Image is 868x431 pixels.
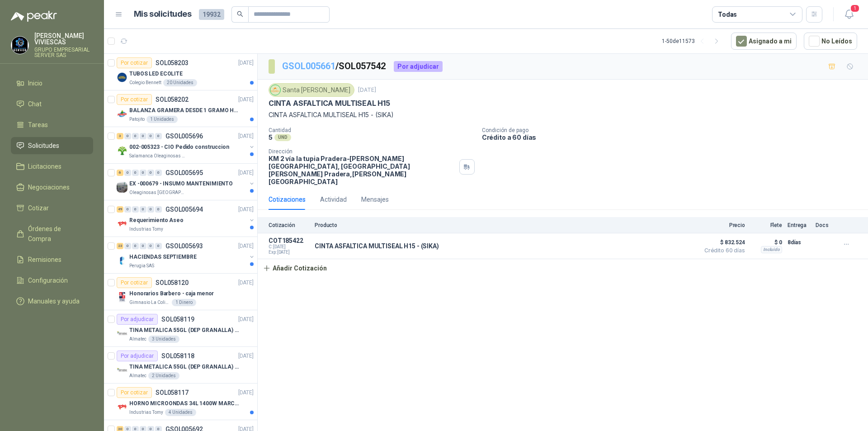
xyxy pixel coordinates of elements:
[28,255,61,265] span: Remisiones
[850,4,860,13] span: 1
[140,133,146,139] div: 0
[11,75,93,92] a: Inicio
[394,61,443,72] div: Por adjudicar
[117,167,255,196] a: 6 0 0 0 0 0 GSOL005695[DATE] Company LogoEX -000679 - INSUMO MANTENIMIENTOOleaginosas [GEOGRAPHIC...
[28,296,80,306] span: Manuales y ayuda
[28,78,42,88] span: Inicio
[269,110,857,120] p: CINTA ASFALTICA MULTISEAL H15 - (SIKA)
[28,182,70,192] span: Negociaciones
[129,289,214,298] p: Honorarios Barbero - caja menor
[104,310,257,347] a: Por adjudicarSOL058119[DATE] Company LogoTINA METALICA 55GL (DEP GRANALLA) CON TAPAAlmatec3 Unidades
[104,384,257,420] a: Por cotizarSOL058117[DATE] Company LogoHORNO MICROONDAS 34L 1400W MARCA TORNADO.Industrias Tomy4 ...
[129,336,146,343] p: Almatec
[238,315,254,324] p: [DATE]
[148,336,179,343] div: 3 Unidades
[147,133,154,139] div: 0
[11,37,28,54] img: Company Logo
[11,158,93,175] a: Licitaciones
[117,131,255,160] a: 3 0 0 0 0 0 GSOL005696[DATE] Company Logo002-005323 - CIO Pedido construccionSalamanca Oleaginosa...
[28,203,49,213] span: Cotizar
[238,95,254,104] p: [DATE]
[238,352,254,360] p: [DATE]
[237,11,243,17] span: search
[117,206,123,213] div: 49
[117,350,158,361] div: Por adjudicar
[269,237,309,244] p: COT185422
[104,347,257,384] a: Por adjudicarSOL058118[DATE] Company LogoTINA METALICA 55GL (DEP GRANALLA) CON TAPAAlmatec2 Unidades
[238,388,254,397] p: [DATE]
[28,120,48,130] span: Tareas
[274,134,291,141] div: UND
[269,133,273,141] p: 5
[129,143,229,152] p: 002-005323 - CIO Pedido construccion
[165,133,203,139] p: GSOL005696
[117,109,127,119] img: Company Logo
[117,255,127,266] img: Company Logo
[269,155,456,185] p: KM 2 vía la tupia Pradera-[PERSON_NAME][GEOGRAPHIC_DATA], [GEOGRAPHIC_DATA][PERSON_NAME] Pradera ...
[124,133,131,139] div: 0
[104,54,257,90] a: Por cotizarSOL058203[DATE] Company LogoTUBOS LED ECOLITEColegio Bennett20 Unidades
[140,206,146,213] div: 0
[238,205,254,214] p: [DATE]
[238,279,254,287] p: [DATE]
[700,222,745,228] p: Precio
[34,33,93,45] p: [PERSON_NAME] VIVIESCAS
[146,116,178,123] div: 1 Unidades
[132,243,139,249] div: 0
[165,243,203,249] p: GSOL005693
[761,246,782,253] div: Incluido
[129,152,186,160] p: Salamanca Oleaginosas SAS
[117,57,152,68] div: Por cotizar
[129,189,186,196] p: Oleaginosas [GEOGRAPHIC_DATA][PERSON_NAME]
[28,161,61,171] span: Licitaciones
[11,95,93,113] a: Chat
[117,314,158,325] div: Por adjudicar
[662,34,724,48] div: 1 - 50 de 11573
[269,127,475,133] p: Cantidad
[238,242,254,251] p: [DATE]
[140,243,146,249] div: 0
[147,206,154,213] div: 0
[155,243,162,249] div: 0
[361,194,389,204] div: Mensajes
[269,222,309,228] p: Cotización
[117,218,127,229] img: Company Logo
[129,262,154,270] p: Perugia SAS
[129,226,163,233] p: Industrias Tomy
[841,6,857,23] button: 1
[117,243,123,249] div: 23
[718,9,737,19] div: Todas
[129,399,242,408] p: HORNO MICROONDAS 34L 1400W MARCA TORNADO.
[140,170,146,176] div: 0
[117,72,127,83] img: Company Logo
[269,83,354,97] div: Santa [PERSON_NAME]
[104,274,257,310] a: Por cotizarSOL058120[DATE] Company LogoHonorarios Barbero - caja menorGimnasio La Colina1 Dinero
[132,133,139,139] div: 0
[124,243,131,249] div: 0
[156,389,189,396] p: SOL058117
[258,259,332,277] button: Añadir Cotización
[482,133,864,141] p: Crédito a 60 días
[11,293,93,310] a: Manuales y ayuda
[358,86,376,95] p: [DATE]
[129,326,242,335] p: TINA METALICA 55GL (DEP GRANALLA) CON TAPA
[117,145,127,156] img: Company Logo
[315,242,439,250] p: CINTA ASFALTICA MULTISEAL H15 - (SIKA)
[129,299,170,306] p: Gimnasio La Colina
[269,244,309,250] span: C: [DATE]
[104,90,257,127] a: Por cotizarSOL058202[DATE] Company LogoBALANZA GRAMERA DESDE 1 GRAMO HASTA 5 GRAMOSPatojito1 Unid...
[788,237,810,248] p: 8 días
[132,206,139,213] div: 0
[11,116,93,133] a: Tareas
[129,180,233,188] p: EX -000679 - INSUMO MANTENIMIENTO
[147,243,154,249] div: 0
[132,170,139,176] div: 0
[804,33,857,50] button: No Leídos
[124,206,131,213] div: 0
[155,133,162,139] div: 0
[28,99,42,109] span: Chat
[282,59,387,73] p: / SOL057542
[269,194,306,204] div: Cotizaciones
[165,409,196,416] div: 4 Unidades
[11,179,93,196] a: Negociaciones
